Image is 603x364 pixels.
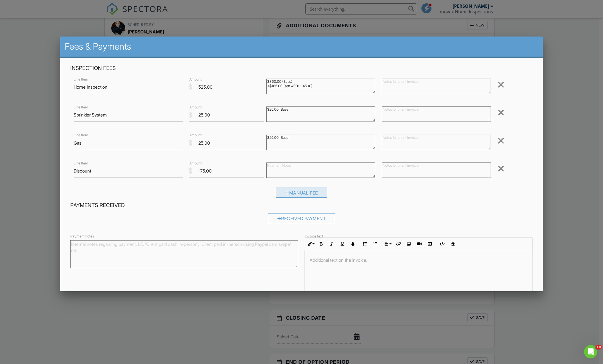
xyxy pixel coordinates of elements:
[266,106,375,122] textarea: $25.00 (Base)
[360,239,370,249] button: Ordered List
[189,133,202,138] label: Amount
[370,239,381,249] button: Unordered List
[188,82,192,92] div: $
[74,105,88,110] label: Line Item
[326,239,337,249] button: Italic (Ctrl+I)
[74,161,88,166] label: Line Item
[595,345,602,350] span: 10
[188,110,192,120] div: $
[74,77,88,82] label: Line Item
[188,138,192,148] div: $
[189,77,202,82] label: Amount
[348,239,358,249] button: Colors
[403,239,414,249] button: Insert Image (Ctrl+P)
[305,239,316,249] button: Inline Style
[189,161,202,166] label: Amount
[393,239,403,249] button: Insert Link (Ctrl+K)
[316,239,326,249] button: Bold (Ctrl+B)
[305,234,323,239] label: Invoice text
[424,239,435,249] button: Insert Table
[70,65,533,72] h4: Inspection Fees
[337,239,348,249] button: Underline (Ctrl+U)
[70,202,533,209] h4: Payments Received
[266,79,375,94] textarea: $360.00 (Base) +$165.00 (sqft 4001 - 4500)
[268,217,335,222] a: Received Payment
[70,234,94,239] label: Payment notes
[382,239,393,249] button: Align
[65,41,538,52] h2: Fees & Payments
[447,239,458,249] button: Clear Formatting
[276,191,327,197] a: Manual Fee
[436,239,447,249] button: Code View
[74,133,88,138] label: Line Item
[268,213,335,223] div: Received Payment
[414,239,424,249] button: Insert Video
[188,166,192,176] div: $
[189,105,202,110] label: Amount
[276,188,327,198] div: Manual Fee
[266,135,375,150] textarea: $25.00 (Base)
[584,345,597,358] iframe: Intercom live chat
